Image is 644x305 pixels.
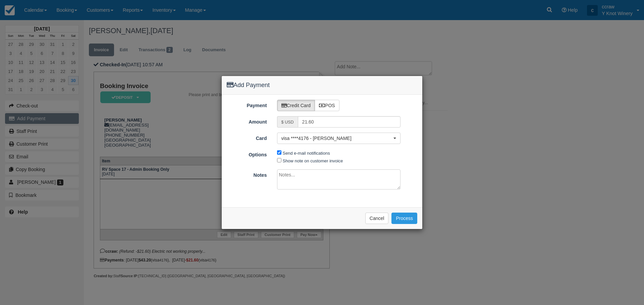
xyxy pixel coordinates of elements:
[365,213,389,224] button: Cancel
[315,100,339,111] label: POS
[277,100,315,111] label: Credit Card
[281,135,392,142] span: visa ****4176 - [PERSON_NAME]
[222,133,272,142] label: Card
[283,158,343,163] label: Show note on customer invoice
[391,213,417,224] button: Process
[222,169,272,179] label: Notes
[283,151,330,156] label: Send e-mail notifications
[227,81,417,90] h4: Add Payment
[298,116,401,128] input: Valid amount required.
[277,133,401,144] button: visa ****4176 - [PERSON_NAME]
[222,100,272,109] label: Payment
[222,116,272,126] label: Amount
[222,149,272,158] label: Options
[281,120,294,125] small: $ USD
